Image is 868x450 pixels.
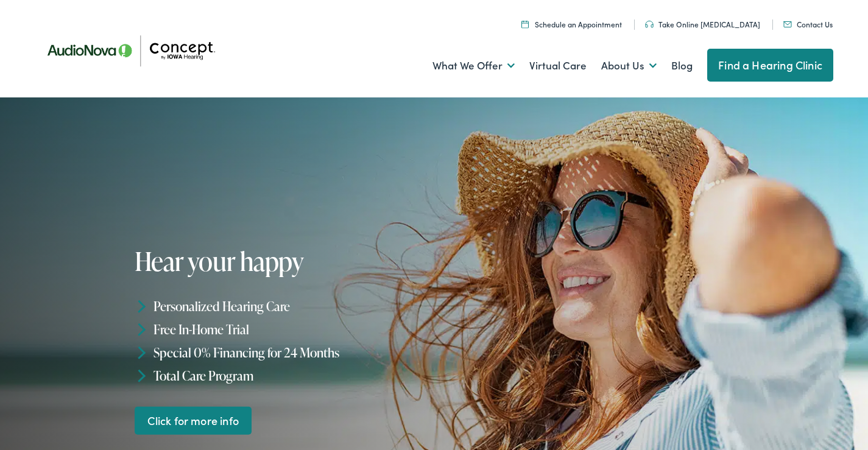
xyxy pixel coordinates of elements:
[645,19,760,29] a: Take Online [MEDICAL_DATA]
[135,364,439,387] li: Total Care Program
[135,406,252,435] a: Click for more info
[521,20,529,28] img: A calendar icon to schedule an appointment at Concept by Iowa Hearing.
[135,247,439,275] h1: Hear your happy
[707,49,833,82] a: Find a Hearing Clinic
[783,19,833,29] a: Contact Us
[521,19,622,29] a: Schedule an Appointment
[645,21,654,28] img: utility icon
[135,318,439,341] li: Free In-Home Trial
[135,341,439,364] li: Special 0% Financing for 24 Months
[783,21,792,27] img: utility icon
[601,43,657,88] a: About Us
[529,43,587,88] a: Virtual Care
[432,43,515,88] a: What We Offer
[135,295,439,318] li: Personalized Hearing Care
[671,43,693,88] a: Blog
